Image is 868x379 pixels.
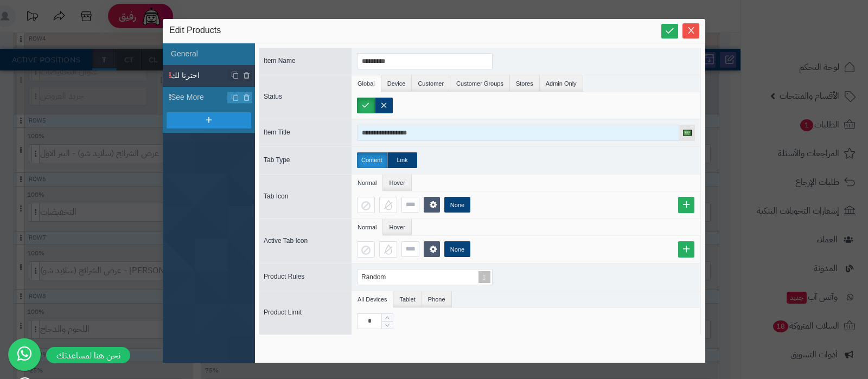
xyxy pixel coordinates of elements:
li: Normal [352,175,383,191]
label: None [444,197,470,213]
span: Product Limit [264,309,302,316]
li: Device [381,75,412,92]
button: Close [682,23,699,38]
li: Tablet [393,291,422,307]
li: All Devices [352,291,393,307]
img: العربية [683,130,692,136]
li: Customer Groups [450,75,510,92]
label: Content [357,152,387,168]
li: Admin Only [540,75,583,92]
li: Normal [352,219,383,235]
li: Customer [412,75,450,92]
span: Item Title [264,129,290,136]
li: Phone [422,291,452,307]
li: Hover [383,175,411,191]
span: Increase Value [382,314,393,322]
li: Global [352,75,381,92]
li: Stores [510,75,540,92]
span: Edit Products [169,24,221,37]
label: None [444,241,470,257]
span: See More [171,92,228,103]
span: Active Tab Icon [264,237,308,245]
label: Link [387,152,417,168]
span: Tab Icon [264,192,288,200]
span: Status [264,93,282,100]
li: General [163,43,255,65]
span: اخترنا لك [171,70,228,81]
span: Random [361,273,386,281]
li: Hover [383,219,411,235]
span: Product Rules [264,273,304,280]
span: Item Name [264,57,296,65]
span: Decrease Value [382,321,393,329]
span: Tab Type [264,156,290,164]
